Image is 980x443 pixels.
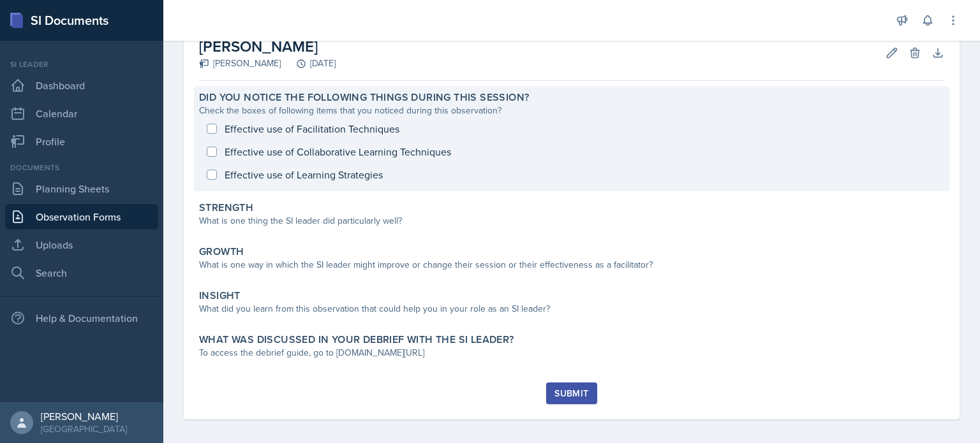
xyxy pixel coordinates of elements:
[281,57,336,70] div: [DATE]
[199,57,281,70] div: [PERSON_NAME]
[199,346,944,359] div: To access the debrief guide, go to [DOMAIN_NAME][URL]
[199,91,529,104] label: Did you notice the following things during this session?
[5,176,158,201] a: Planning Sheets
[5,73,158,98] a: Dashboard
[5,162,158,173] div: Documents
[199,333,514,346] label: What was discussed in your debrief with the SI Leader?
[199,302,944,316] div: What did you learn from this observation that could help you in your role as an SI leader?
[5,204,158,229] a: Observation Forms
[5,129,158,154] a: Profile
[554,388,588,398] div: Submit
[199,201,253,214] label: Strength
[5,260,158,286] a: Search
[41,423,127,435] div: [GEOGRAPHIC_DATA]
[199,35,336,58] h2: [PERSON_NAME]
[5,59,158,70] div: Si leader
[546,382,597,404] button: Submit
[5,232,158,258] a: Uploads
[199,258,944,272] div: What is one way in which the SI leader might improve or change their session or their effectivene...
[199,245,244,258] label: Growth
[5,305,158,331] div: Help & Documentation
[199,289,241,302] label: Insight
[199,104,944,117] div: Check the boxes of following items that you noticed during this observation?
[41,410,127,423] div: [PERSON_NAME]
[199,214,944,228] div: What is one thing the SI leader did particularly well?
[5,101,158,126] a: Calendar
